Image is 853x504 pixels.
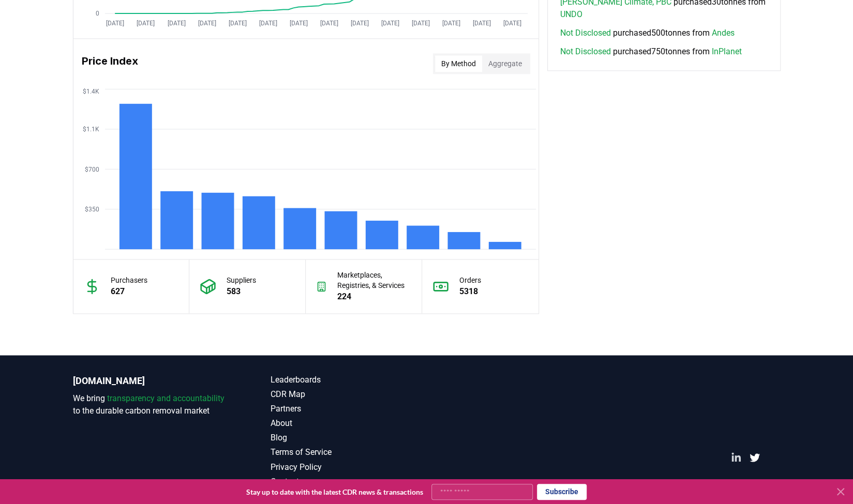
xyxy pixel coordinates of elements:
tspan: [DATE] [198,19,216,26]
button: By Method [435,55,482,72]
a: Blog [271,432,427,444]
p: 5318 [459,285,481,298]
p: Marketplaces, Registries, & Services [337,270,411,291]
button: Aggregate [482,55,528,72]
p: Purchasers [111,275,147,285]
span: purchased 500 tonnes from [560,27,735,39]
tspan: [DATE] [137,19,155,26]
p: Orders [459,275,481,285]
tspan: $350 [84,206,99,213]
a: Partners [271,403,427,415]
a: UNDO [560,8,582,21]
tspan: [DATE] [106,19,124,26]
h3: Price Index [82,53,138,74]
a: CDR Map [271,388,427,401]
tspan: [DATE] [350,19,368,26]
tspan: 0 [95,10,99,17]
tspan: [DATE] [228,19,246,26]
tspan: [DATE] [167,19,185,26]
span: transparency and accountability [107,393,225,403]
a: About [271,417,427,430]
p: 583 [227,285,256,298]
a: Leaderboards [271,374,427,386]
tspan: [DATE] [259,19,277,26]
tspan: $1.4K [82,87,99,95]
tspan: [DATE] [442,19,460,26]
a: Andes [712,27,735,39]
tspan: [DATE] [411,19,429,26]
tspan: [DATE] [381,19,399,26]
a: InPlanet [712,45,742,58]
p: [DOMAIN_NAME] [73,374,229,388]
tspan: $1.1K [82,126,99,133]
p: 627 [111,285,147,298]
a: Terms of Service [271,446,427,459]
tspan: [DATE] [289,19,307,26]
a: Privacy Policy [271,461,427,473]
tspan: [DATE] [320,19,338,26]
span: purchased 750 tonnes from [560,45,742,58]
p: We bring to the durable carbon removal market [73,392,229,417]
p: Suppliers [227,275,256,285]
a: Not Disclosed [560,45,611,58]
a: Contact [271,475,427,487]
tspan: [DATE] [472,19,490,26]
tspan: $700 [84,165,99,173]
a: Not Disclosed [560,27,611,39]
tspan: [DATE] [503,19,521,26]
a: Twitter [750,452,760,463]
p: 224 [337,291,411,303]
a: LinkedIn [731,452,741,463]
